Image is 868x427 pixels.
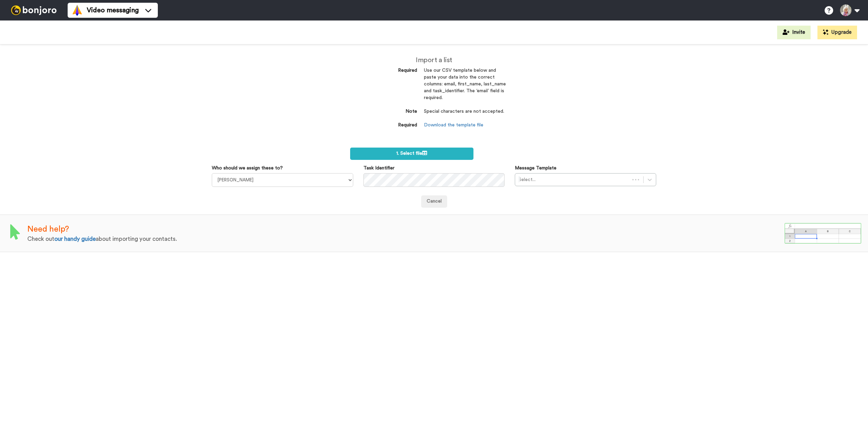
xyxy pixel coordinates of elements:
dd: Use our CSV template below and paste your data into the correct columns: email, first_name, last_... [424,67,506,108]
img: vm-color.svg [72,5,83,16]
span: 1. Select file [396,151,427,156]
label: Message Template [515,165,556,171]
span: Video messaging [87,5,139,15]
a: Cancel [421,195,447,208]
h2: Import a list [362,56,506,64]
button: Upgrade [817,26,857,39]
label: Who should we assign these to? [212,165,283,171]
dt: Required [362,122,417,129]
div: Need help? [27,223,785,235]
dt: Note [362,108,417,115]
a: our handy guide [54,236,96,242]
a: Download the template file [424,123,483,127]
button: Invite [777,26,811,39]
dd: Special characters are not accepted. [424,108,506,122]
div: Check out about importing your contacts. [27,235,785,243]
dt: Required [362,67,417,74]
label: Task Identifier [363,165,395,171]
img: bj-logo-header-white.svg [8,5,59,15]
